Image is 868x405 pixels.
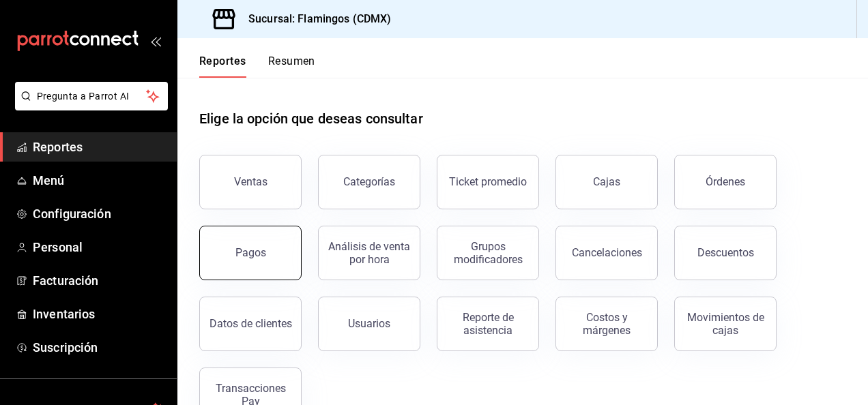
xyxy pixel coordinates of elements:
button: Análisis de venta por hora [318,226,420,280]
span: Pregunta a Parrot AI [37,89,147,104]
button: Pregunta a Parrot AI [15,82,168,110]
div: Descuentos [697,246,754,259]
div: Ventas [234,175,267,188]
font: Resumen [268,55,315,68]
div: Datos de clientes [209,317,292,330]
button: Reportes [199,55,246,78]
div: Movimientos de cajas [683,311,768,337]
font: Suscripción [33,340,98,355]
div: Categorías [343,175,395,188]
font: Facturación [33,273,98,288]
font: Configuración [33,207,111,221]
div: Ticket promedio [449,175,527,188]
button: Ventas [199,155,302,209]
button: Categorías [318,155,420,209]
div: Órdenes [706,175,745,188]
div: Grupos modificadores [446,240,530,266]
div: Análisis de venta por hora [327,240,411,266]
button: Usuarios [318,297,420,351]
button: Cajas [555,155,658,209]
button: Ticket promedio [437,155,539,209]
button: Cancelaciones [555,226,658,280]
font: Menú [33,173,65,187]
div: Pestañas de navegación [199,55,315,78]
button: Grupos modificadores [437,226,539,280]
a: Pregunta a Parrot AI [10,99,168,113]
button: Costos y márgenes [555,297,658,351]
button: Datos de clientes [199,297,302,351]
button: Órdenes [674,155,777,209]
div: Pagos [235,246,266,259]
button: Pagos [199,226,302,280]
h1: Elige la opción que deseas consultar [199,108,423,129]
div: Cajas [593,175,620,188]
div: Cancelaciones [572,246,642,259]
div: Usuarios [348,317,390,330]
div: Reporte de asistencia [446,311,530,337]
font: Personal [33,240,83,254]
h3: Sucursal: Flamingos (CDMX) [237,11,391,27]
button: open_drawer_menu [150,35,161,46]
font: Reportes [33,140,83,154]
div: Costos y márgenes [564,311,649,337]
button: Descuentos [674,226,777,280]
button: Reporte de asistencia [437,297,539,351]
font: Inventarios [33,307,95,321]
button: Movimientos de cajas [674,297,777,351]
